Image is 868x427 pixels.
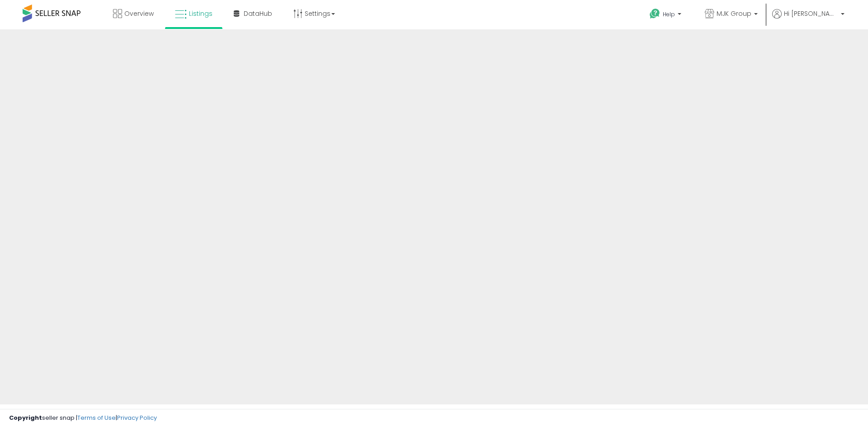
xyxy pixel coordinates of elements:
[642,1,690,29] a: Help
[189,9,212,18] span: Listings
[772,9,844,29] a: Hi [PERSON_NAME]
[244,9,272,18] span: DataHub
[124,9,154,18] span: Overview
[649,8,660,19] i: Get Help
[784,9,838,18] span: Hi [PERSON_NAME]
[663,10,675,18] span: Help
[717,9,751,18] span: MJK Group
